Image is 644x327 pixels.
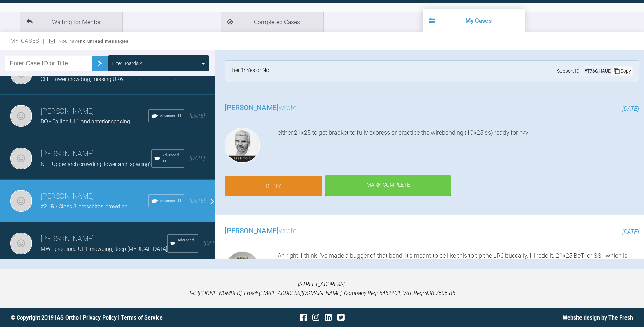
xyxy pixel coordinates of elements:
[231,66,269,76] div: Tier 1: Yes or No
[41,106,148,117] h3: [PERSON_NAME]
[11,280,633,297] p: [STREET_ADDRESS]. Tel: [PHONE_NUMBER], Email: [EMAIL_ADDRESS][DOMAIN_NAME], Company Reg: 6452201,...
[112,59,145,67] div: Filter Boards: All
[10,190,32,212] img: Rohini Babber
[41,161,151,167] span: NF - Upper arch crowding, lower arch spacing?
[20,12,122,32] li: Waiting for Mentor
[178,237,195,249] span: Advanced 11
[160,113,181,119] span: Advanced 11
[190,155,205,161] span: [DATE]
[225,104,279,112] span: [PERSON_NAME]
[278,128,639,166] div: either 21x25 to get bracket to fully express or practice the wirebending (19x25 ss) ready for n/v
[622,105,639,112] span: [DATE]
[80,39,129,44] strong: no unread messages
[83,314,117,321] a: Privacy Policy
[10,148,32,169] img: Rohini Babber
[612,67,632,75] div: Copy
[225,251,260,286] img: Thomas Friar
[10,38,45,44] span: My Cases
[278,251,639,289] div: Ah right, I think I've made a bugger of that bend. It's meant to be like this to tip the LR6 bucc...
[225,176,322,197] a: Reply
[10,105,32,127] img: Rohini Babber
[59,39,129,44] span: You have
[41,76,123,82] span: CH - Lower crowding, missing UR6
[583,67,612,75] div: # T76GHAUE
[204,240,219,246] span: [DATE]
[190,113,205,119] span: [DATE]
[41,203,128,210] span: #2 LR - Class 3, crossbites, crowding
[11,313,218,322] div: © Copyright 2019 IAS Ortho | |
[162,152,181,165] span: Advanced 11
[622,228,639,235] span: [DATE]
[121,314,163,321] a: Terms of Service
[41,191,148,202] h3: [PERSON_NAME]
[557,67,579,75] span: Support ID
[10,233,32,254] img: Rohini Babber
[325,175,451,196] div: Mark Complete
[225,227,279,235] span: [PERSON_NAME]
[225,225,302,237] h3: wrote...
[41,148,151,160] h3: [PERSON_NAME]
[423,9,525,32] li: My Cases
[41,118,130,125] span: DO - Failing UL1 and anterior spacing
[5,56,92,71] input: Enter Case ID or Title
[160,198,181,204] span: Advanced 11
[190,197,205,204] span: [DATE]
[225,128,260,163] img: Ross Hobson
[225,102,302,114] h3: wrote...
[221,12,323,32] li: Completed Cases
[41,233,167,245] h3: [PERSON_NAME]
[563,314,633,321] a: Website design by The Fresh
[41,246,167,252] span: MW - proclined UL1, crowding, deep [MEDICAL_DATA]
[94,58,105,69] img: chevronRight.28bd32b0.svg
